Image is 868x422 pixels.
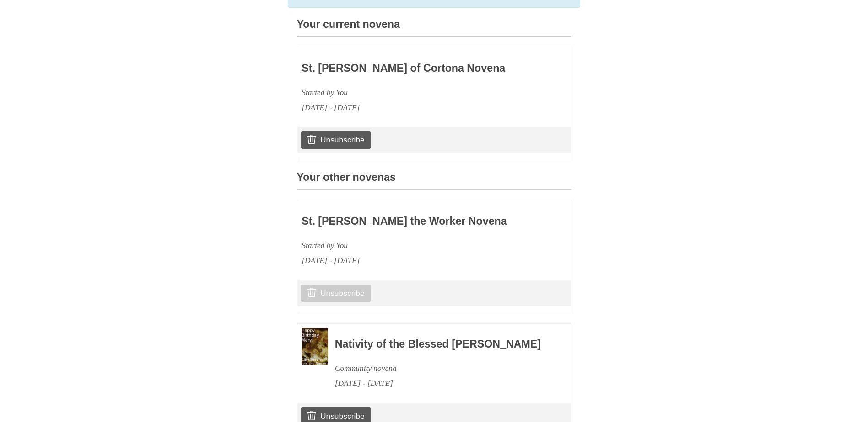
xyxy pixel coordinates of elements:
div: Community novena [335,361,546,376]
h3: Your other novenas [297,172,571,190]
div: Started by You [302,238,513,253]
a: Unsubscribe [301,285,370,302]
div: [DATE] - [DATE] [302,100,513,115]
h3: St. [PERSON_NAME] of Cortona Novena [302,63,513,74]
img: Novena image [302,328,328,365]
div: [DATE] - [DATE] [335,376,546,391]
a: Unsubscribe [301,131,370,148]
div: [DATE] - [DATE] [302,253,513,268]
h3: Nativity of the Blessed [PERSON_NAME] [335,338,546,350]
h3: Your current novena [297,19,571,37]
div: Started by You [302,85,513,100]
h3: St. [PERSON_NAME] the Worker Novena [302,216,513,227]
